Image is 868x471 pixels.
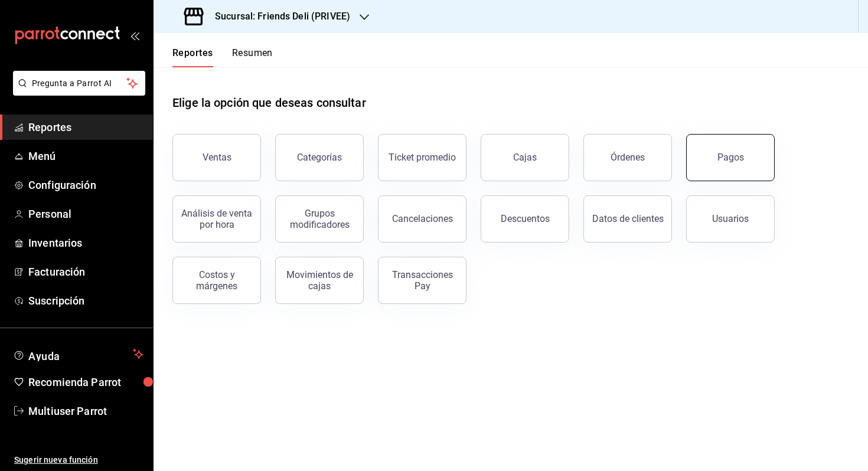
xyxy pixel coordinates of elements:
button: Órdenes [583,134,672,181]
a: Pregunta a Parrot AI [8,86,145,98]
span: Multiuser Parrot [28,403,143,419]
button: Ventas [172,134,261,181]
span: Ayuda [28,347,128,361]
button: open_drawer_menu [130,31,139,40]
button: Ticket promedio [378,134,466,181]
span: Sugerir nueva función [14,454,143,466]
div: Descuentos [501,213,550,224]
span: Reportes [28,119,143,135]
button: Descuentos [481,195,569,243]
h1: Elige la opción que deseas consultar [172,94,366,112]
button: Costos y márgenes [172,257,261,304]
button: Resumen [232,47,273,67]
button: Cajas [481,134,569,181]
div: Pagos [717,152,744,163]
span: Recomienda Parrot [28,374,143,390]
span: Personal [28,206,143,222]
button: Datos de clientes [583,195,672,243]
div: Cancelaciones [392,213,453,224]
div: Ticket promedio [389,152,456,163]
h3: Sucursal: Friends Deli (PRIVEE) [205,9,350,24]
button: Reportes [172,47,213,67]
button: Movimientos de cajas [275,257,364,304]
button: Grupos modificadores [275,195,364,243]
button: Cancelaciones [378,195,466,243]
div: Categorías [297,152,342,163]
div: Análisis de venta por hora [180,208,253,230]
div: Costos y márgenes [180,269,253,292]
div: Datos de clientes [592,213,664,224]
div: Cajas [513,152,537,163]
div: Órdenes [611,152,645,163]
span: Suscripción [28,293,143,309]
button: Categorías [275,134,364,181]
button: Pregunta a Parrot AI [13,71,145,96]
span: Configuración [28,177,143,193]
span: Inventarios [28,235,143,251]
button: Análisis de venta por hora [172,195,261,243]
button: Usuarios [686,195,775,243]
span: Facturación [28,264,143,280]
button: Transacciones Pay [378,257,466,304]
span: Pregunta a Parrot AI [32,77,127,90]
div: Movimientos de cajas [283,269,356,292]
div: Grupos modificadores [283,208,356,230]
div: Usuarios [712,213,749,224]
div: Transacciones Pay [386,269,459,292]
div: Ventas [203,152,231,163]
div: navigation tabs [172,47,273,67]
span: Menú [28,148,143,164]
button: Pagos [686,134,775,181]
